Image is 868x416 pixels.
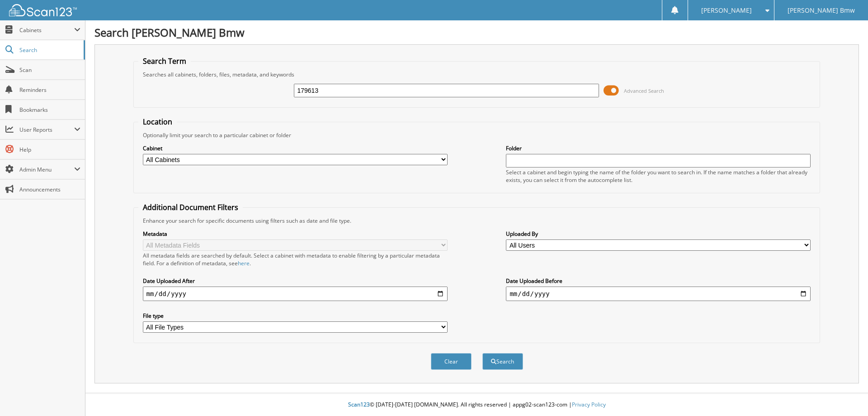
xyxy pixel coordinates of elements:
[19,26,74,34] span: Cabinets
[506,230,811,238] label: Uploaded By
[9,4,77,16] img: scan123-logo-white.svg
[143,287,448,301] input: start
[506,144,811,152] label: Folder
[143,252,448,267] div: All metadata fields are searched by default. Select a cabinet with metadata to enable filtering b...
[138,71,816,78] div: Searches all cabinets, folders, files, metadata, and keywords
[19,146,80,153] span: Help
[431,353,472,370] button: Clear
[348,401,370,408] span: Scan123
[19,126,74,134] span: User Reports
[506,287,811,301] input: end
[143,144,448,152] label: Cabinet
[506,277,811,285] label: Date Uploaded Before
[138,117,177,127] legend: Location
[138,131,816,139] div: Optionally limit your search to a particular cabinet or folder
[19,66,80,74] span: Scan
[19,46,79,54] span: Search
[143,277,448,285] label: Date Uploaded After
[138,217,816,225] div: Enhance your search for specific documents using filters such as date and file type.
[143,312,448,320] label: File type
[701,8,752,13] span: [PERSON_NAME]
[19,166,74,173] span: Admin Menu
[238,259,250,267] a: here
[85,394,868,416] div: © [DATE]-[DATE] [DOMAIN_NAME]. All rights reserved | appg02-scan123-com |
[94,25,859,40] h1: Search [PERSON_NAME] Bmw
[624,87,664,94] span: Advanced Search
[823,373,868,416] iframe: Chat Widget
[788,8,855,13] span: [PERSON_NAME] Bmw
[138,56,191,66] legend: Search Term
[19,186,80,193] span: Announcements
[572,401,606,408] a: Privacy Policy
[138,202,243,212] legend: Additional Document Filters
[482,353,523,370] button: Search
[19,106,80,114] span: Bookmarks
[19,86,80,94] span: Reminders
[506,168,811,184] div: Select a cabinet and begin typing the name of the folder you want to search in. If the name match...
[143,230,448,238] label: Metadata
